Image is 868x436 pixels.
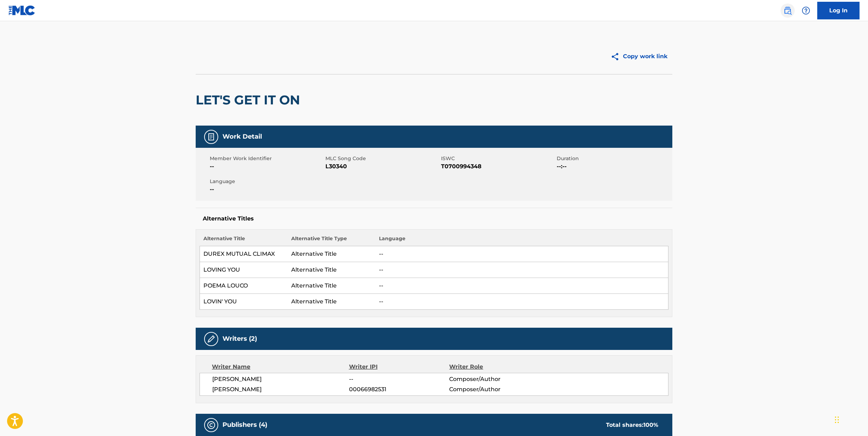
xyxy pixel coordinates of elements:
[349,363,450,371] div: Writer IPI
[325,155,439,162] span: MLC Song Code
[210,155,324,162] span: Member Work Identifier
[375,235,668,246] th: Language
[783,6,792,15] img: search
[200,278,288,294] td: POEMA LOUCO
[200,235,288,246] th: Alternative Title
[288,294,375,310] td: Alternative Title
[200,246,288,262] td: DUREX MUTUAL CLIMAX
[288,278,375,294] td: Alternative Title
[210,178,324,185] span: Language
[441,162,555,171] span: T0700994348
[207,133,215,141] img: Work Detail
[557,155,671,162] span: Duration
[611,52,623,61] img: Copy work link
[449,363,540,371] div: Writer Role
[222,133,262,141] h5: Work Detail
[557,162,671,171] span: --:--
[207,421,215,429] img: Publishers
[349,385,449,394] span: 00066982531
[288,262,375,278] td: Alternative Title
[802,6,810,15] img: help
[449,385,540,394] span: Composer/Author
[349,375,449,383] span: --
[200,294,288,310] td: LOVIN' YOU
[833,402,868,436] iframe: Chat Widget
[375,294,668,310] td: --
[212,363,349,371] div: Writer Name
[200,262,288,278] td: LOVING YOU
[222,335,257,343] h5: Writers (2)
[196,92,304,108] h2: LET'S GET IT ON
[210,185,324,194] span: --
[212,385,349,394] span: [PERSON_NAME]
[325,162,439,171] span: L30340
[288,235,375,246] th: Alternative Title Type
[288,246,375,262] td: Alternative Title
[375,278,668,294] td: --
[210,162,324,171] span: --
[375,246,668,262] td: --
[8,5,36,16] img: MLC Logo
[835,409,839,430] div: Drag
[207,335,215,343] img: Writers
[375,262,668,278] td: --
[449,375,540,383] span: Composer/Author
[203,215,665,222] h5: Alternative Titles
[606,48,672,65] button: Copy work link
[799,4,813,18] div: Help
[643,422,658,428] span: 100 %
[606,421,658,429] div: Total shares:
[781,4,795,18] a: Public Search
[212,375,349,383] span: [PERSON_NAME]
[441,155,555,162] span: ISWC
[222,421,267,429] h5: Publishers (4)
[817,2,860,19] a: Log In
